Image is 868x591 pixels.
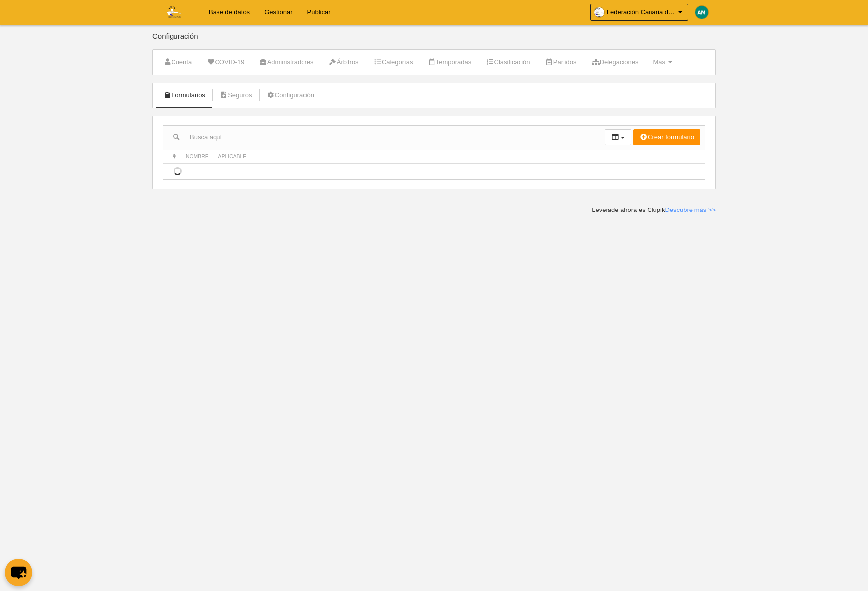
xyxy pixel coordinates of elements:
[607,7,676,17] span: Federación Canaria de Voleibol
[218,154,247,159] span: Aplicable
[633,129,700,145] button: Crear formulario
[201,55,250,70] a: COVID-19
[254,55,319,70] a: Administradores
[590,4,688,21] a: Federación Canaria de Voleibol
[5,559,32,586] button: chat-button
[422,55,477,70] a: Temporadas
[480,55,535,70] a: Clasificación
[368,55,419,70] a: Categorías
[186,154,209,159] span: Nombre
[540,55,582,70] a: Partidos
[323,55,364,70] a: Árbitros
[665,206,716,213] a: Descubre más >>
[594,7,604,17] img: OaKdMG7jwavG.30x30.jpg
[163,130,605,145] input: Busca aquí
[261,88,320,103] a: Configuración
[592,206,716,214] div: Leverade ahora es Clupik
[586,55,644,70] a: Delegaciones
[648,55,677,70] a: Más
[153,6,194,18] img: Federación Canaria de Voleibol
[695,6,708,19] img: c2l6ZT0zMHgzMCZmcz05JnRleHQ9QU0mYmc9MDA4OTdi.png
[152,32,716,49] div: Configuración
[215,88,258,103] a: Seguros
[158,88,211,103] a: Formularios
[158,55,197,70] a: Cuenta
[653,58,665,66] span: Más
